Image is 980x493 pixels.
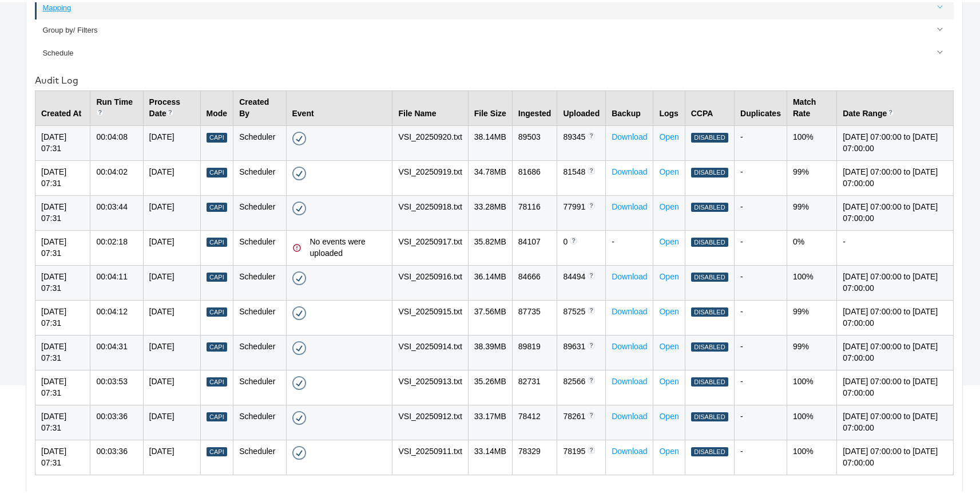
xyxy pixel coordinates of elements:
div: Disabled [691,235,728,245]
td: [DATE] 07:31 [35,193,90,228]
div: Capi [207,235,228,245]
td: Scheduler [233,263,286,298]
a: Download [612,165,647,174]
td: [DATE] [143,437,200,472]
td: 81686 [512,159,557,194]
div: Disabled [691,165,728,175]
td: 84666 [512,263,557,298]
td: 82731 [512,368,557,403]
div: Capi [207,375,228,385]
div: Disabled [691,340,728,350]
td: [DATE] [143,193,200,228]
td: 00:04:12 [90,298,143,333]
td: [DATE] 07:31 [35,368,90,403]
td: VSI_20250917.txt [392,228,468,263]
td: [DATE] 07:31 [35,263,90,298]
div: Disabled [691,131,728,140]
td: [DATE] 07:00:00 to [DATE] 07:00:00 [837,437,954,472]
td: [DATE] [143,124,200,159]
td: Scheduler [233,368,286,403]
td: 100% [787,437,836,472]
td: [DATE] [143,159,200,194]
div: Audit Log [35,72,954,85]
td: 36.14 MB [468,263,512,298]
th: Event [286,89,392,124]
a: Download [612,409,647,419]
th: File Name [392,89,468,124]
td: 35.26 MB [468,368,512,403]
td: - [735,298,787,333]
a: Open [659,409,679,419]
td: 38.14 MB [468,124,512,159]
th: Ingested [512,89,557,124]
td: [DATE] 07:00:00 to [DATE] 07:00:00 [837,193,954,228]
a: Open [659,444,679,453]
td: Scheduler [233,193,286,228]
td: Scheduler [233,228,286,263]
td: - [735,124,787,159]
td: 89819 [512,333,557,368]
td: Scheduler [233,159,286,194]
td: - [735,368,787,403]
td: - [735,403,787,437]
td: 00:04:08 [90,124,143,159]
td: 00:04:11 [90,263,143,298]
div: No events were uploaded [310,234,387,257]
td: 00:02:18 [90,228,143,263]
td: 33.28 MB [468,193,512,228]
td: [DATE] [143,263,200,298]
th: CCPA [685,89,734,124]
td: 99% [787,193,836,228]
th: Logs [653,89,685,124]
td: 00:03:44 [90,193,143,228]
a: Download [612,130,647,139]
div: Disabled [691,375,728,385]
div: Capi [207,445,228,455]
td: 78261 [557,403,606,437]
td: 00:04:31 [90,333,143,368]
td: 99% [787,333,836,368]
a: Open [659,374,679,384]
th: Created By [233,89,286,124]
td: [DATE] 07:00:00 to [DATE] 07:00:00 [837,333,954,368]
a: Group by/ Filters [35,17,954,40]
td: 78195 [557,437,606,472]
td: VSI_20250912.txt [392,403,468,437]
td: 82566 [557,368,606,403]
td: 35.82 MB [468,228,512,263]
td: 87525 [557,298,606,333]
th: Run Time [90,89,143,124]
td: [DATE] 07:31 [35,333,90,368]
div: Disabled [691,200,728,210]
th: Created At [35,89,90,124]
a: Open [659,130,679,139]
div: Capi [207,131,228,140]
td: 100% [787,403,836,437]
td: Scheduler [233,124,286,159]
div: Capi [207,270,228,280]
td: [DATE] 07:31 [35,159,90,194]
td: [DATE] 07:31 [35,124,90,159]
td: - [735,333,787,368]
td: VSI_20250920.txt [392,124,468,159]
td: - [837,228,954,263]
td: VSI_20250911.txt [392,437,468,472]
td: VSI_20250915.txt [392,298,468,333]
td: 100% [787,263,836,298]
td: - [735,159,787,194]
td: [DATE] 07:00:00 to [DATE] 07:00:00 [837,124,954,159]
td: [DATE] [143,333,200,368]
td: [DATE] [143,298,200,333]
div: Schedule [42,46,947,57]
td: VSI_20250916.txt [392,263,468,298]
td: [DATE] 07:31 [35,403,90,437]
td: 84107 [512,228,557,263]
a: Download [612,374,647,384]
td: [DATE] 07:31 [35,437,90,472]
div: Disabled [691,410,728,420]
div: Disabled [691,305,728,315]
td: 77991 [557,193,606,228]
td: VSI_20250919.txt [392,159,468,194]
a: Download [612,200,647,209]
a: Open [659,305,679,314]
